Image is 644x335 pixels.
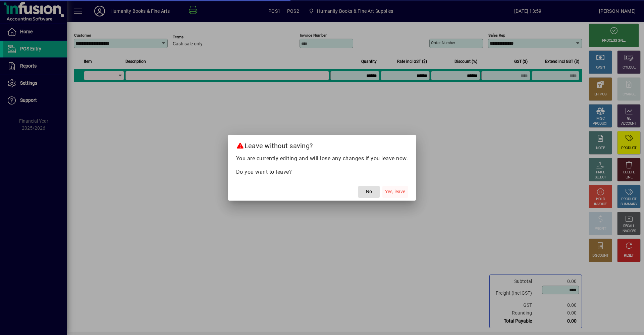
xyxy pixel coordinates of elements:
[366,188,372,195] span: No
[228,135,416,154] h2: Leave without saving?
[385,188,405,195] span: Yes, leave
[358,186,380,198] button: No
[236,155,408,163] p: You are currently editing and will lose any changes if you leave now.
[382,186,408,198] button: Yes, leave
[236,168,408,176] p: Do you want to leave?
